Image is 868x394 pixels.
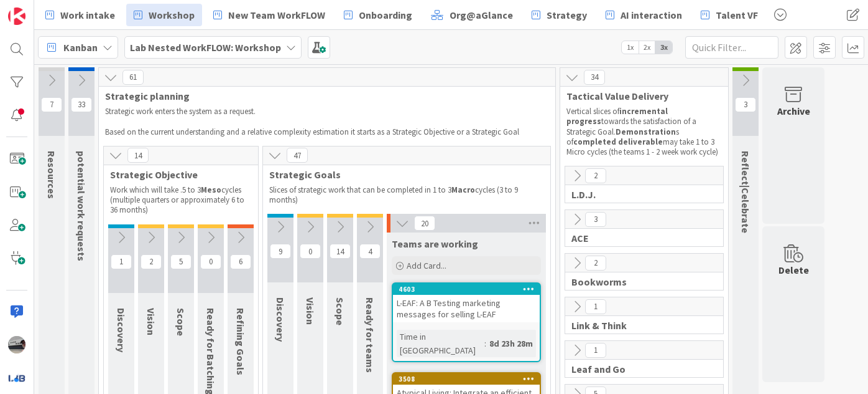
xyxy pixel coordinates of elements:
[145,308,157,335] span: Vision
[105,127,549,137] p: Based on the current understanding and a relative complexity estimation it starts as a Strategic ...
[105,90,540,102] span: Strategic planning
[115,308,127,352] span: Discovery
[450,7,513,22] span: Org@aGlance
[201,185,221,195] strong: Meso
[566,107,722,157] p: Vertical slices of towards the satisfaction of a Strategic Goal. s of may take 1 to 3 Micro cycle...
[585,168,606,183] span: 2
[38,4,122,26] a: Work intake
[393,373,540,385] div: 3508
[287,148,308,163] span: 47
[778,262,809,277] div: Delete
[111,254,132,269] span: 1
[206,4,333,26] a: New Team WorkFLOW
[571,319,708,332] span: Link & Think
[585,212,606,227] span: 3
[304,297,316,325] span: Vision
[585,299,606,314] span: 1
[130,41,281,54] b: Lab Nested WorkFLOW: Workshop
[616,127,676,137] strong: Demonstration
[269,168,535,181] span: Strategic Goals
[585,256,606,271] span: 2
[566,90,713,102] span: Tactical Value Delivery
[739,151,752,233] span: Reflect|Celebrate
[685,36,778,59] input: Quick Filter...
[359,7,412,22] span: Onboarding
[41,97,62,112] span: 7
[573,137,663,147] strong: completed deliverable
[126,4,202,26] a: Workshop
[622,41,639,54] span: 1x
[399,375,540,383] div: 3508
[392,238,478,250] span: Teams are working
[423,4,520,26] a: Org@aGlance
[451,185,475,195] strong: Macro
[175,308,187,336] span: Scope
[571,363,708,375] span: Leaf and Go
[399,285,540,294] div: 4603
[655,41,672,54] span: 3x
[200,254,221,269] span: 0
[598,4,690,26] a: AI interaction
[571,276,708,288] span: Bookworms
[524,4,594,26] a: Strategy
[397,330,484,357] div: Time in [GEOGRAPHIC_DATA]
[486,337,536,350] div: 8d 23h 28m
[110,168,242,181] span: Strategic Objective
[585,343,606,358] span: 1
[270,244,291,259] span: 9
[274,297,287,342] span: Discovery
[127,148,149,163] span: 14
[392,282,541,362] a: 4603L-EAF: A B Testing marketing messages for selling L-EAFTime in [GEOGRAPHIC_DATA]:8d 23h 28m
[45,151,58,199] span: Resources
[566,106,670,127] strong: incremental progress
[393,284,540,322] div: 4603L-EAF: A B Testing marketing messages for selling L-EAF
[149,7,195,22] span: Workshop
[300,244,321,259] span: 0
[777,103,810,118] div: Archive
[71,97,92,112] span: 33
[393,295,540,322] div: L-EAF: A B Testing marketing messages for selling L-EAF
[8,369,25,387] img: avatar
[359,244,381,259] span: 4
[75,151,88,261] span: potential work requests
[334,297,346,325] span: Scope
[141,254,162,269] span: 2
[414,216,435,231] span: 20
[393,284,540,295] div: 4603
[330,244,351,259] span: 14
[110,185,252,216] p: Work which will take .5 to 3 cycles (multiple quarters or approximately 6 to 36 months)
[621,7,682,22] span: AI interaction
[693,4,765,26] a: Talent VF
[269,185,544,206] p: Slices of strategic work that can be completed in 1 to 3 cycles (3 to 9 months)
[230,254,251,269] span: 6
[234,308,247,375] span: Refining Goals
[8,7,25,25] img: Visit kanbanzone.com
[364,297,376,373] span: Ready for teams
[407,260,446,271] span: Add Card...
[484,337,486,350] span: :
[60,7,115,22] span: Work intake
[105,107,549,117] p: Strategic work enters the system as a request.
[63,40,98,55] span: Kanban
[170,254,192,269] span: 5
[735,97,756,112] span: 3
[639,41,655,54] span: 2x
[584,70,605,85] span: 34
[122,70,144,85] span: 61
[228,7,325,22] span: New Team WorkFLOW
[8,336,25,353] img: jB
[716,7,758,22] span: Talent VF
[336,4,420,26] a: Onboarding
[571,232,708,244] span: ACE
[571,188,708,201] span: L.D.J.
[547,7,587,22] span: Strategy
